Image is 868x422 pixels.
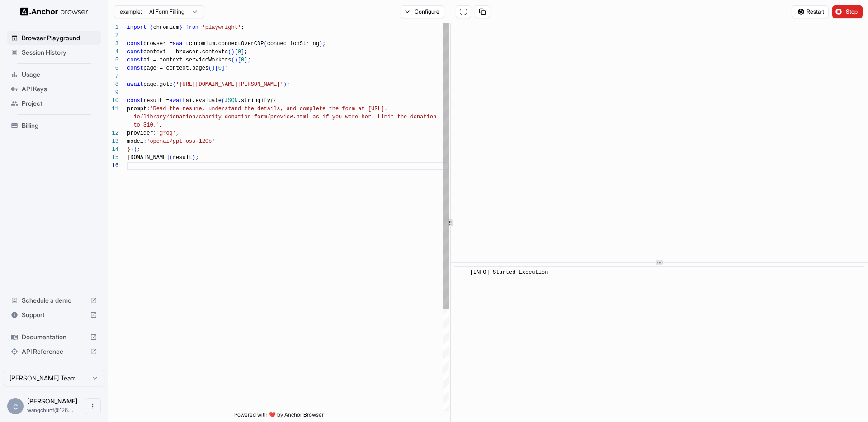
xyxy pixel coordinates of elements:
[270,98,274,104] span: (
[222,98,225,104] span: (
[7,293,101,308] div: Schedule a demo
[173,41,189,47] span: await
[127,155,170,161] span: [DOMAIN_NAME]
[150,24,153,31] span: {
[225,65,228,71] span: ;
[215,65,218,71] span: [
[7,45,101,60] div: Session History
[130,146,133,153] span: )
[238,57,241,63] span: [
[179,24,182,31] span: }
[244,49,247,55] span: ;
[22,48,97,57] span: Session History
[108,56,118,64] div: 5
[238,98,270,104] span: .stringify
[108,48,118,56] div: 4
[267,41,319,47] span: connectionString
[143,49,228,55] span: context = browser.contexts
[146,138,215,145] span: 'openai/gpt-oss-120b'
[133,146,137,153] span: )
[186,98,222,104] span: ai.evaluate
[108,162,118,170] div: 16
[7,118,101,133] div: Billing
[287,81,290,88] span: ;
[160,122,163,128] span: ,
[7,308,101,322] div: Support
[247,57,250,63] span: ;
[127,130,156,136] span: provider:
[470,269,548,276] span: [INFO] Started Execution
[7,330,101,344] div: Documentation
[7,31,101,45] div: Browser Playground
[22,121,97,130] span: Billing
[264,41,267,47] span: (
[133,114,296,120] span: io/library/donation/charity-donation-form/preview.
[143,41,173,47] span: browser =
[456,5,471,18] button: Open in full screen
[228,49,231,55] span: (
[186,24,199,31] span: from
[7,82,101,96] div: API Keys
[127,146,130,153] span: }
[143,81,173,88] span: page.goto
[127,57,143,63] span: const
[846,8,859,15] span: Stop
[108,64,118,72] div: 6
[108,72,118,80] div: 7
[127,106,150,112] span: prompt:
[192,155,195,161] span: )
[241,57,244,63] span: 0
[218,65,222,71] span: 0
[143,98,170,104] span: result =
[108,89,118,97] div: 9
[150,106,312,112] span: 'Read the resume, understand the details, and comp
[231,57,234,63] span: (
[22,99,97,108] span: Project
[108,145,118,154] div: 14
[22,333,86,342] span: Documentation
[212,65,215,71] span: )
[241,49,244,55] span: ]
[108,80,118,89] div: 8
[127,65,143,71] span: const
[153,24,179,31] span: chromium
[127,41,143,47] span: const
[22,70,97,79] span: Usage
[238,49,241,55] span: 0
[807,8,824,15] span: Restart
[319,41,322,47] span: )
[312,106,387,112] span: lete the form at [URL].
[208,65,212,71] span: (
[173,155,192,161] span: result
[231,49,234,55] span: )
[108,32,118,40] div: 2
[234,411,324,422] span: Powered with ❤️ by Anchor Browser
[401,5,444,18] button: Configure
[120,8,142,15] span: example:
[475,5,490,18] button: Copy session ID
[244,57,247,63] span: ]
[170,155,173,161] span: (
[108,129,118,137] div: 12
[241,24,244,31] span: ;
[27,407,73,413] span: wangchunf@126.com
[176,81,283,88] span: '[URL][DOMAIN_NAME][PERSON_NAME]'
[7,344,101,359] div: API Reference
[127,49,143,55] span: const
[832,5,863,18] button: Stop
[235,49,238,55] span: [
[170,98,186,104] span: await
[195,155,198,161] span: ;
[108,23,118,32] div: 1
[20,7,88,16] img: Anchor Logo
[108,97,118,105] div: 10
[22,296,86,305] span: Schedule a demo
[22,33,97,42] span: Browser Playground
[143,57,231,63] span: ai = context.serviceWorkers
[127,24,146,31] span: import
[143,65,208,71] span: page = context.pages
[22,310,86,319] span: Support
[7,398,24,414] div: c
[173,81,176,88] span: (
[108,154,118,162] div: 15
